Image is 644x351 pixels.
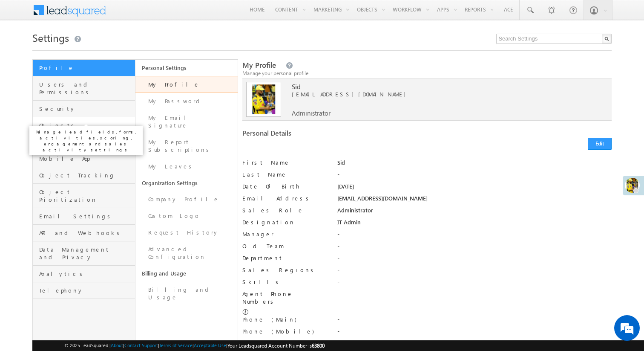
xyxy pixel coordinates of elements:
a: Organization Settings [135,175,238,191]
span: Profile [39,64,133,72]
span: Object Tracking [39,171,133,179]
a: Personal Settings [135,60,238,76]
span: Email Settings [39,212,133,220]
span: Administrator [292,109,331,117]
a: Object Prioritization [33,184,135,208]
a: Custom Logo [135,208,238,224]
a: Analytics [33,266,135,282]
a: About [111,342,123,348]
a: Users and Permissions [33,76,135,101]
span: Telephony [39,287,133,294]
span: 63800 [312,342,325,349]
div: - [337,266,612,278]
a: Profile [33,60,135,76]
label: Phone (Main) [242,316,328,323]
a: Billing and Usage [135,265,238,281]
label: Phone (Mobile) [242,328,314,335]
div: - [337,242,612,254]
span: Objects [39,122,133,129]
div: Personal Details [242,129,422,141]
span: Analytics [39,270,133,278]
div: - [337,230,612,242]
span: API and Webhooks [39,229,133,237]
a: API and Webhooks [33,225,135,241]
span: Object Prioritization [39,188,133,203]
span: Settings [32,31,69,44]
span: © 2025 LeadSquared | | | | | [64,342,325,350]
label: Sales Role [242,206,328,214]
span: Users and Permissions [39,81,133,96]
div: Manage your personal profile [242,70,612,77]
span: Mobile App [39,155,133,162]
span: Data Management and Privacy [39,246,133,261]
label: Phone (Others) [242,339,328,347]
a: My Leaves [135,158,238,175]
div: - [337,254,612,266]
span: Sid [292,83,587,90]
a: Billing and Usage [135,281,238,306]
a: Acceptable Use [194,342,226,348]
a: My Report Subscriptions [135,134,238,158]
label: Sales Regions [242,266,328,274]
a: My Profile [135,76,238,93]
a: Request History [135,224,238,241]
label: Email Address [242,194,328,202]
label: Old Team [242,242,328,250]
span: Security [39,105,133,113]
div: - [337,316,612,328]
a: Security [33,101,135,117]
label: First Name [242,159,328,166]
a: Email Settings [33,208,135,225]
div: - [337,328,612,339]
button: Edit [588,138,612,150]
div: Administrator [337,206,612,218]
span: [EMAIL_ADDRESS][DOMAIN_NAME] [292,90,587,98]
label: Department [242,254,328,262]
a: Terms of Service [159,342,193,348]
div: [DATE] [337,183,612,194]
div: - [337,278,612,290]
div: - [337,171,612,183]
a: Objects [33,117,135,134]
p: Manage lead fields, forms, activities, scoring, engagement and sales activity settings [33,129,139,153]
label: Date Of Birth [242,183,328,190]
label: Manager [242,230,328,238]
div: [EMAIL_ADDRESS][DOMAIN_NAME] [337,194,612,206]
div: Sid [337,159,612,171]
a: Data Management and Privacy [33,241,135,266]
label: Skills [242,278,328,286]
label: Agent Phone Numbers [242,290,328,305]
a: My Password [135,93,238,110]
label: Last Name [242,171,328,178]
div: - [337,290,612,302]
a: Object Tracking [33,167,135,184]
input: Search Settings [496,34,612,44]
a: My Email Signature [135,110,238,134]
a: Company Profile [135,191,238,208]
a: Advanced Configuration [135,241,238,265]
span: My Profile [242,60,276,70]
span: Your Leadsquared Account Number is [227,342,325,349]
label: Designation [242,218,328,226]
a: Contact Support [124,342,158,348]
a: Telephony [33,282,135,299]
a: Mobile App [33,151,135,167]
div: IT Admin [337,218,612,230]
